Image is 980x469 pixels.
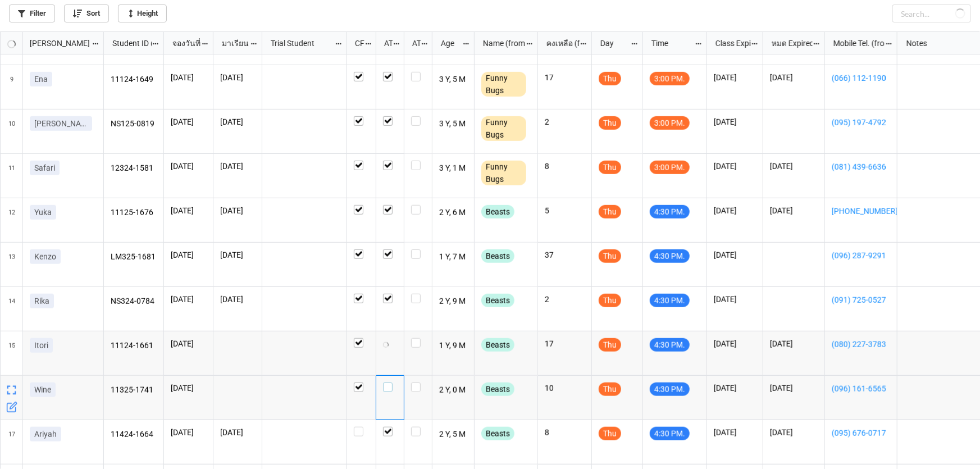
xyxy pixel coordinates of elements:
[832,116,890,129] a: (095) 197-4792
[434,37,463,49] div: Age
[714,205,756,216] p: [DATE]
[476,37,526,49] div: Name (from Class)
[34,118,88,129] p: [PERSON_NAME]
[599,249,621,263] div: Thu
[439,294,468,309] p: 2 Y, 9 M
[832,72,890,84] a: (066) 112-1190
[377,37,393,49] div: ATT
[171,72,206,83] p: [DATE]
[171,294,206,305] p: [DATE]
[599,338,621,352] div: Thu
[111,338,157,354] p: 11124-1661
[405,37,421,49] div: ATK
[650,116,690,130] div: 3:00 PM.
[545,205,585,216] p: 5
[34,295,49,307] p: Rika
[599,383,621,396] div: Thu
[171,249,206,261] p: [DATE]
[8,287,15,331] span: 14
[34,429,57,440] p: Ariyah
[64,4,109,22] a: Sort
[650,427,690,440] div: 4:30 PM.
[171,161,206,172] p: [DATE]
[832,205,890,217] a: [PHONE_NUMBER]
[111,72,157,88] p: 11124-1649
[599,294,621,307] div: Thu
[770,205,818,216] p: [DATE]
[220,249,255,261] p: [DATE]
[481,116,526,141] div: Funny Bugs
[714,427,756,438] p: [DATE]
[892,4,971,22] input: Search...
[481,205,514,218] div: Beasts
[545,383,585,394] p: 10
[439,205,468,221] p: 2 Y, 6 M
[481,249,514,263] div: Beasts
[220,72,255,83] p: [DATE]
[545,249,585,261] p: 37
[770,338,818,349] p: [DATE]
[111,205,157,221] p: 11125-1676
[545,427,585,438] p: 8
[34,251,56,262] p: Kenzo
[599,116,621,130] div: Thu
[714,338,756,349] p: [DATE]
[481,72,526,97] div: Funny Bugs
[220,205,255,216] p: [DATE]
[111,161,157,176] p: 12324-1581
[111,116,157,132] p: NS125-0819
[106,37,152,49] div: Student ID (from [PERSON_NAME] Name)
[34,384,51,395] p: Wine
[832,294,890,306] a: (091) 725-0527
[650,294,690,307] div: 4:30 PM.
[10,65,13,109] span: 9
[23,37,92,49] div: [PERSON_NAME] Name
[714,383,756,394] p: [DATE]
[650,383,690,396] div: 4:30 PM.
[220,161,255,172] p: [DATE]
[709,37,751,49] div: Class Expiration
[111,383,157,398] p: 11325-1741
[770,161,818,172] p: [DATE]
[545,161,585,172] p: 8
[111,294,157,309] p: NS324-0784
[8,331,15,375] span: 15
[481,427,514,440] div: Beasts
[545,72,585,83] p: 17
[594,37,631,49] div: Day
[650,72,690,85] div: 3:00 PM.
[481,383,514,396] div: Beasts
[650,249,690,263] div: 4:30 PM.
[439,72,468,88] p: 3 Y, 5 M
[545,338,585,349] p: 17
[439,116,468,132] p: 3 Y, 5 M
[481,338,514,352] div: Beasts
[599,427,621,440] div: Thu
[1,32,104,54] div: grid
[220,116,255,128] p: [DATE]
[481,161,526,185] div: Funny Bugs
[770,383,818,394] p: [DATE]
[599,161,621,174] div: Thu
[171,116,206,128] p: [DATE]
[171,338,206,349] p: [DATE]
[8,420,15,464] span: 17
[264,37,334,49] div: Trial Student
[650,205,690,218] div: 4:30 PM.
[770,427,818,438] p: [DATE]
[650,338,690,352] div: 4:30 PM.
[599,205,621,218] div: Thu
[714,294,756,305] p: [DATE]
[540,37,580,49] div: คงเหลือ (from Nick Name)
[439,338,468,354] p: 1 Y, 9 M
[171,427,206,438] p: [DATE]
[481,294,514,307] div: Beasts
[827,37,885,49] div: Mobile Tel. (from Nick Name)
[832,383,890,395] a: (096) 161-6565
[215,37,250,49] div: มาเรียน
[645,37,695,49] div: Time
[545,116,585,128] p: 2
[8,154,15,198] span: 11
[8,198,15,242] span: 12
[832,338,890,350] a: (080) 227-3783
